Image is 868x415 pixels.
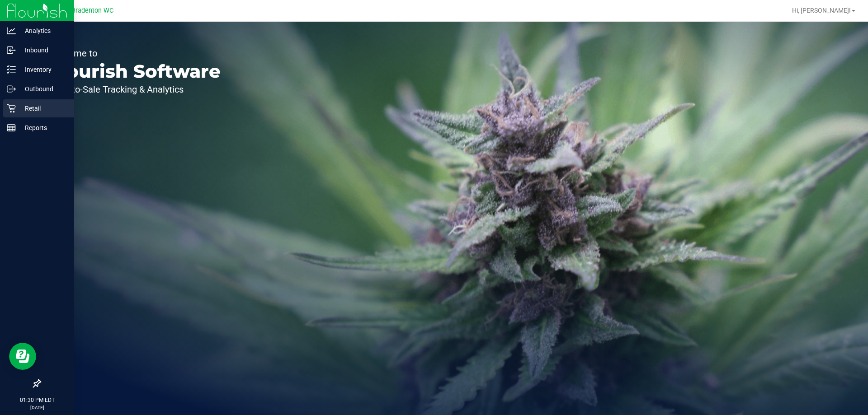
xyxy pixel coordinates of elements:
[49,49,221,58] p: Welcome to
[71,7,113,14] span: Bradenton WC
[4,404,70,411] p: [DATE]
[4,396,70,404] p: 01:30 PM EDT
[16,64,70,75] p: Inventory
[7,104,16,113] inline-svg: Retail
[792,7,851,14] span: Hi, [PERSON_NAME]!
[49,85,221,94] p: Seed-to-Sale Tracking & Analytics
[16,122,70,133] p: Reports
[7,123,16,132] inline-svg: Reports
[16,103,70,114] p: Retail
[7,46,16,55] inline-svg: Inbound
[16,84,70,94] p: Outbound
[49,62,221,80] p: Flourish Software
[7,26,16,35] inline-svg: Analytics
[9,343,36,370] iframe: Resource center
[7,65,16,74] inline-svg: Inventory
[16,45,70,56] p: Inbound
[7,84,16,93] inline-svg: Outbound
[16,25,70,36] p: Analytics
